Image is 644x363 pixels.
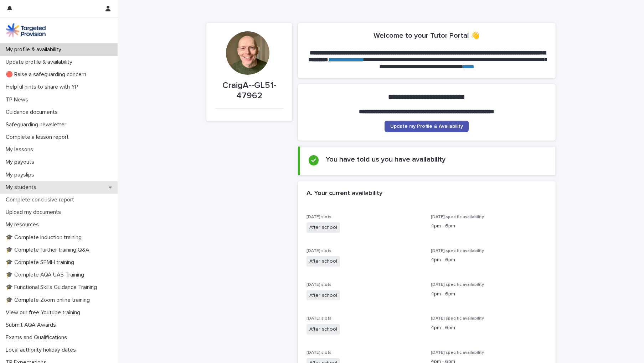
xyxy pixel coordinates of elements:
[306,290,340,301] span: After school
[3,46,67,53] p: My profile & availability
[431,290,547,298] p: 4pm - 6pm
[431,256,547,264] p: 4pm - 6pm
[431,222,547,230] p: 4pm - 6pm
[306,324,340,335] span: After school
[373,31,480,40] h2: Welcome to your Tutor Portal 👋
[3,59,78,65] p: Update profile & availability
[3,184,42,191] p: My students
[306,249,331,253] span: [DATE] slots
[3,334,73,341] p: Exams and Qualifications
[3,134,74,141] p: Complete a lesson report
[215,80,284,101] p: CraigA--GL51-47962
[306,222,340,233] span: After school
[3,146,39,153] p: My lessons
[3,71,92,78] p: 🔴 Raise a safeguarding concern
[3,84,84,90] p: Helpful hints to share with YP
[390,124,463,129] span: Update my Profile & Availability
[3,159,40,165] p: My payouts
[431,324,547,332] p: 4pm - 6pm
[3,347,82,353] p: Local authority holiday dates
[3,221,45,228] p: My resources
[326,155,445,164] h2: You have told us you have availability
[3,259,80,266] p: 🎓 Complete SEMH training
[306,351,331,355] span: [DATE] slots
[3,109,63,116] p: Guidance documents
[6,23,46,37] img: M5nRWzHhSzIhMunXDL62
[3,121,72,128] p: Safeguarding newsletter
[3,234,87,241] p: 🎓 Complete induction training
[431,283,484,287] span: [DATE] specific availability
[3,272,90,278] p: 🎓 Complete AQA UAS Training
[3,322,62,328] p: Submit AQA Awards
[431,351,484,355] span: [DATE] specific availability
[3,247,95,253] p: 🎓 Complete further training Q&A
[385,121,469,132] a: Update my Profile & Availability
[431,316,484,321] span: [DATE] specific availability
[306,316,331,321] span: [DATE] slots
[306,190,382,198] h2: A. Your current availability
[306,283,331,287] span: [DATE] slots
[431,215,484,219] span: [DATE] specific availability
[3,172,40,178] p: My payslips
[431,249,484,253] span: [DATE] specific availability
[306,256,340,267] span: After school
[3,196,80,203] p: Complete conclusive report
[3,297,96,304] p: 🎓 Complete Zoom online training
[3,284,103,291] p: 🎓 Functional Skills Guidance Training
[3,309,86,316] p: View our free Youtube training
[306,215,331,219] span: [DATE] slots
[3,96,34,103] p: TP News
[3,209,67,216] p: Upload my documents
